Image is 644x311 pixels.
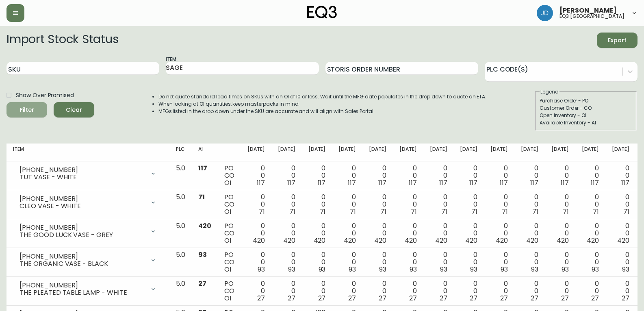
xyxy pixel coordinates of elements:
div: 0 0 [521,165,538,187]
span: 93 [531,265,538,274]
span: 420 [496,236,508,245]
div: 0 0 [338,165,356,187]
th: [DATE] [271,144,302,161]
span: 117 [439,178,447,187]
span: OI [224,207,231,216]
span: 71 [350,207,356,216]
div: 0 0 [399,251,417,273]
div: 0 0 [247,165,265,187]
div: 0 0 [430,280,447,302]
div: 0 0 [582,280,599,302]
div: [PHONE_NUMBER] [20,195,145,202]
div: 0 0 [521,251,538,273]
span: 117 [257,178,265,187]
div: Available Inventory - AI [540,119,632,126]
div: PO CO [224,165,234,187]
th: [DATE] [241,144,271,161]
span: 71 [411,207,417,216]
div: 0 0 [278,194,295,215]
th: Item [7,144,169,161]
div: 0 0 [278,280,295,302]
span: 117 [318,178,326,187]
div: 0 0 [490,251,508,273]
span: 420 [465,236,477,245]
span: 93 [349,265,356,274]
th: [DATE] [605,144,636,161]
div: 0 0 [460,251,477,273]
span: 93 [379,265,386,274]
span: 27 [257,294,265,303]
div: 0 0 [308,251,326,273]
td: 5.0 [169,190,192,219]
td: 5.0 [169,161,192,190]
div: 0 0 [521,222,538,244]
span: 420 [314,236,326,245]
span: 93 [622,265,629,274]
div: 0 0 [278,251,295,273]
span: 71 [532,207,538,216]
span: 71 [471,207,477,216]
span: 420 [435,236,447,245]
th: AI [192,144,218,161]
div: 0 0 [399,222,417,244]
div: 0 0 [490,165,508,187]
div: 0 0 [308,165,326,187]
span: 420 [344,236,356,245]
span: OI [224,265,231,274]
div: 0 0 [612,194,629,215]
span: OI [224,236,231,245]
span: 420 [557,236,569,245]
div: 0 0 [490,222,508,244]
div: 0 0 [399,165,417,187]
span: 27 [561,294,569,303]
div: 0 0 [551,280,569,302]
th: [DATE] [545,144,575,161]
span: 27 [470,294,477,303]
div: Open Inventory - OI [540,112,632,119]
div: [PHONE_NUMBER]TUT VASE - WHITE [13,165,163,183]
div: [PHONE_NUMBER]THE GOOD LUCK VASE - GREY [13,222,163,240]
div: 0 0 [308,280,326,302]
div: THE GOOD LUCK VASE - GREY [20,231,145,239]
div: 0 0 [490,280,508,302]
th: [DATE] [484,144,514,161]
th: PLC [169,144,192,161]
div: 0 0 [338,280,356,302]
span: 27 [409,294,417,303]
div: 0 0 [399,280,417,302]
span: 117 [500,178,508,187]
span: 420 [526,236,538,245]
span: 27 [622,294,629,303]
th: [DATE] [453,144,484,161]
span: 93 [592,265,599,274]
span: 117 [409,178,417,187]
div: 0 0 [521,194,538,215]
div: TUT VASE - WHITE [20,174,145,181]
span: 420 [617,236,629,245]
span: 71 [320,207,326,216]
div: Purchase Order - PO [540,97,632,104]
legend: Legend [540,88,559,96]
div: 0 0 [369,165,386,187]
span: 420 [374,236,386,245]
div: [PHONE_NUMBER] [20,253,145,260]
div: 0 0 [308,222,326,244]
div: PO CO [224,280,234,302]
div: [PHONE_NUMBER] [20,166,145,174]
h5: eq3 [GEOGRAPHIC_DATA] [559,14,624,19]
th: [DATE] [393,144,423,161]
td: 5.0 [169,248,192,277]
div: 0 0 [551,222,569,244]
span: 71 [259,207,265,216]
div: 0 0 [308,194,326,215]
span: OI [224,178,231,187]
span: 117 [469,178,477,187]
span: 117 [530,178,538,187]
div: 0 0 [369,194,386,215]
button: Clear [54,102,94,117]
div: 0 0 [460,280,477,302]
span: 27 [591,294,599,303]
div: THE ORGANIC VASE - BLACK [20,260,145,268]
div: [PHONE_NUMBER]THE PLEATED TABLE LAMP - WHITE [13,280,163,298]
span: 93 [470,265,477,274]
